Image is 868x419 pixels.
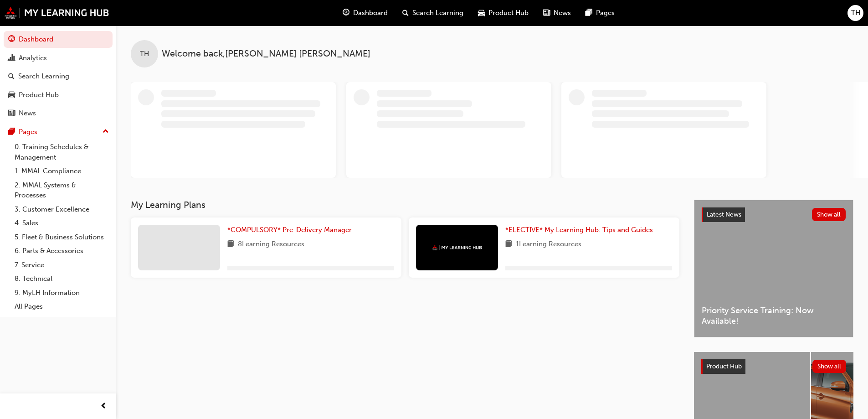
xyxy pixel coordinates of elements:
[4,105,113,122] a: News
[586,7,592,19] span: pages-icon
[412,8,463,18] span: Search Learning
[702,305,846,326] span: Priority Service Training: Now Available!
[11,216,113,230] a: 4. Sales
[707,211,741,218] span: Latest News
[11,272,113,286] a: 8. Technical
[11,244,113,258] a: 6. Parts & Accessories
[596,8,615,18] span: Pages
[812,360,847,373] button: Show all
[11,178,113,202] a: 2. MMAL Systems & Processes
[578,4,622,22] a: pages-iconPages
[227,226,352,234] span: *COMPULSORY* Pre-Delivery Manager
[395,4,471,22] a: search-iconSearch Learning
[543,7,550,19] span: news-icon
[554,8,571,18] span: News
[4,31,113,48] a: Dashboard
[11,300,113,314] a: All Pages
[8,91,15,99] span: car-icon
[335,4,395,22] a: guage-iconDashboard
[701,359,846,374] a: Product HubShow all
[536,4,578,22] a: news-iconNews
[4,68,113,85] a: Search Learning
[505,225,657,235] a: *ELECTIVE* My Learning Hub: Tips and Guides
[702,207,846,222] a: Latest NewsShow all
[4,124,113,140] button: Pages
[11,140,113,164] a: 0. Training Schedules & Management
[11,230,113,244] a: 5. Fleet & Business Solutions
[694,200,853,337] a: Latest NewsShow allPriority Service Training: Now Available!
[238,239,304,250] span: 8 Learning Resources
[103,126,109,138] span: up-icon
[505,239,512,250] span: book-icon
[851,8,860,18] span: TH
[5,7,109,19] img: mmal
[4,87,113,103] a: Product Hub
[11,258,113,272] a: 7. Service
[8,109,15,118] span: news-icon
[343,7,349,19] span: guage-icon
[402,7,409,19] span: search-icon
[4,50,113,67] a: Analytics
[162,49,370,59] span: Welcome back , [PERSON_NAME] [PERSON_NAME]
[471,4,536,22] a: car-iconProduct Hub
[131,200,679,210] h3: My Learning Plans
[505,226,653,234] span: *ELECTIVE* My Learning Hub: Tips and Guides
[516,239,581,250] span: 1 Learning Resources
[478,7,485,19] span: car-icon
[19,108,36,119] div: News
[11,286,113,300] a: 9. MyLH Information
[100,401,107,412] span: prev-icon
[19,90,59,100] div: Product Hub
[8,128,15,136] span: pages-icon
[11,202,113,217] a: 3. Customer Excellence
[706,362,742,370] span: Product Hub
[227,225,355,235] a: *COMPULSORY* Pre-Delivery Manager
[488,8,529,18] span: Product Hub
[140,49,149,59] span: TH
[18,71,69,82] div: Search Learning
[353,8,388,18] span: Dashboard
[812,208,846,221] button: Show all
[11,164,113,178] a: 1. MMAL Compliance
[19,53,47,63] div: Analytics
[847,5,863,21] button: TH
[19,127,37,137] div: Pages
[8,54,15,62] span: chart-icon
[4,29,113,124] button: DashboardAnalyticsSearch LearningProduct HubNews
[227,239,234,250] span: book-icon
[8,72,15,81] span: search-icon
[8,36,15,44] span: guage-icon
[432,245,482,251] img: mmal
